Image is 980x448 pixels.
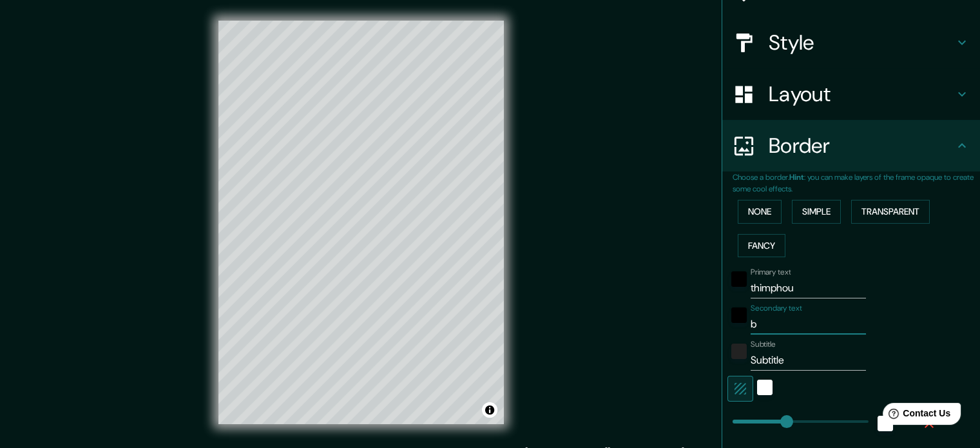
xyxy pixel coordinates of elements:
label: Primary text [751,267,791,278]
label: Secondary text [751,303,802,314]
button: Toggle attribution [482,402,497,418]
button: black [731,307,747,323]
button: Fancy [738,234,785,258]
p: Choose a border. : you can make layers of the frame opaque to create some cool effects. [733,171,980,195]
button: Simple [792,200,841,224]
div: Layout [722,68,980,120]
div: Border [722,120,980,171]
label: Subtitle [751,339,776,350]
button: color-222222 [731,344,747,359]
button: black [731,271,747,287]
div: Style [722,17,980,68]
b: Hint [789,172,804,182]
button: white [757,380,773,395]
button: None [738,200,782,224]
button: Transparent [851,200,930,224]
iframe: Help widget launcher [865,398,966,434]
h4: Border [769,133,954,159]
h4: Layout [769,81,954,107]
h4: Style [769,30,954,55]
